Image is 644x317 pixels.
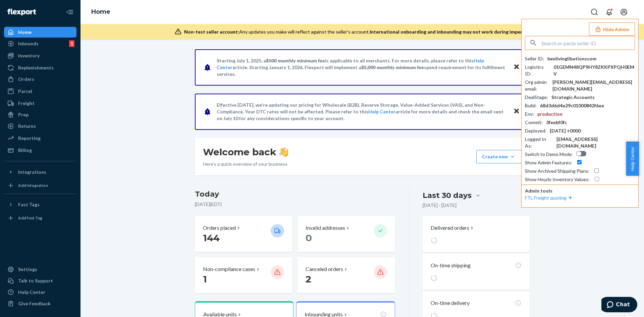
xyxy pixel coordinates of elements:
div: Add Fast Tag [18,215,42,221]
button: Talk to Support [4,275,76,286]
img: Flexport logo [7,9,36,15]
div: Build : [525,102,537,109]
a: FTL Freight quoting [525,195,573,201]
p: [DATE] - [DATE] [423,202,457,209]
div: [DATE] +0000 [550,127,581,134]
p: Admin tools [525,188,635,194]
div: 1 [69,40,74,47]
div: Show Archived Shipping Plans : [525,168,589,174]
a: Inbounds1 [4,38,76,49]
a: Help Center [4,287,76,298]
span: International onboarding and inbounding may not work during impersonation. [370,29,543,35]
p: Non-compliance cases [203,265,255,273]
div: Inventory [18,52,40,59]
a: Returns [4,121,76,131]
div: Deployed : [525,127,546,134]
a: Orders [4,74,76,85]
a: Home [4,27,76,38]
span: $500 monthly minimum fee [266,58,325,63]
div: 3feebf0fc [546,119,567,126]
div: Help Center [18,289,45,296]
div: Commit : [525,119,543,126]
a: Add Integration [4,180,76,191]
ol: breadcrumbs [86,2,116,22]
div: [PERSON_NAME][EMAIL_ADDRESS][DOMAIN_NAME] [552,79,635,92]
div: Orders [18,76,34,83]
a: Inventory [4,50,76,61]
div: Returns [18,123,36,129]
span: 1 [203,273,207,285]
div: 68d3d6d4e29c01000842f6ee [540,102,604,109]
a: Help Center [368,109,395,114]
p: Starting July 1, 2025, a is applicable to all merchants. For more details, please refer to this a... [217,57,507,77]
button: Canceled orders 2 [298,257,395,293]
p: Invalid addresses [306,224,345,232]
div: Org admin email : [525,79,549,92]
div: Replenishments [18,64,54,71]
div: Show Hourly Inventory Values : [525,176,590,183]
a: Billing [4,145,76,156]
div: 01GEMN48QP9HY8ZKKPXPQH0EMV [553,64,635,77]
button: Invalid addresses 0 [298,216,395,252]
div: Add Integration [18,182,48,188]
button: Fast Tags [4,199,76,210]
div: Any updates you make will reflect against the seller's account. [184,29,543,35]
p: Canceled orders [306,265,343,273]
button: Integrations [4,167,76,177]
h1: Welcome back [203,146,288,158]
button: Non-compliance cases 1 [195,257,292,293]
input: Search or paste seller ID [541,36,635,50]
div: Give Feedback [18,300,51,307]
div: Settings [18,266,37,273]
div: Reporting [18,135,41,142]
button: Open notifications [602,5,616,19]
div: Last 30 days [423,190,472,201]
button: Delivered orders [431,224,475,232]
button: Orders placed 144 [195,216,292,252]
div: Env : [525,111,534,117]
a: Replenishments [4,62,76,73]
div: Fast Tags [18,201,40,208]
p: On-time shipping [431,262,471,269]
iframe: Opens a widget where you can chat to one of our agents [601,297,637,314]
div: Logged In As : [525,136,553,149]
div: Billing [18,147,32,154]
button: Close Navigation [63,5,76,19]
div: Logistics ID : [525,64,550,77]
button: Close [512,62,521,72]
div: Home [18,29,32,36]
a: Add Fast Tag [4,213,76,223]
span: $5,000 monthly minimum fee [361,64,424,70]
span: 144 [203,232,220,244]
div: Strategic Accounts [551,94,595,101]
h3: Today [195,189,395,200]
p: On-time delivery [431,299,470,307]
p: [DATE] ( EDT ) [195,201,395,208]
span: 2 [306,273,311,285]
a: Settings [4,264,76,275]
img: hand-wave emoji [279,147,288,157]
button: Open Search Box [588,5,601,19]
a: Prep [4,109,76,120]
p: Effective [DATE], we're updating our pricing for Wholesale (B2B), Reserve Storage, Value-Added Se... [217,102,507,122]
div: Seller ID : [525,55,544,62]
div: Show Admin Features : [525,159,572,166]
button: Help Center [626,142,639,176]
button: Create new [476,150,522,163]
div: DealStage : [525,94,548,101]
div: Freight [18,100,35,107]
p: Here’s a quick overview of your business [203,161,288,167]
div: Parcel [18,88,32,95]
div: Switch to Demo Mode : [525,151,573,158]
button: Open account menu [617,5,631,19]
div: Inbounds [18,40,39,47]
button: Give Feedback [4,298,76,309]
p: Orders placed [203,224,236,232]
span: Non-test seller account: [184,29,239,35]
div: Integrations [18,169,46,175]
a: Reporting [4,133,76,144]
a: Freight [4,98,76,109]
